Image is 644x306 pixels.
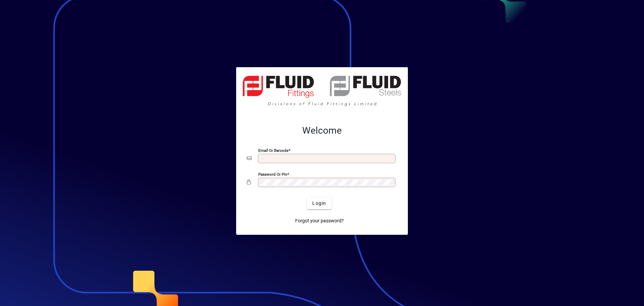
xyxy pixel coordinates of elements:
mat-label: Password or Pin [258,172,287,177]
button: Login [307,197,331,209]
span: Login [312,200,326,207]
mat-label: Email or Barcode [258,148,288,153]
h2: Welcome [247,125,397,136]
span: Forgot your password? [295,217,344,224]
a: Forgot your password? [292,215,346,227]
